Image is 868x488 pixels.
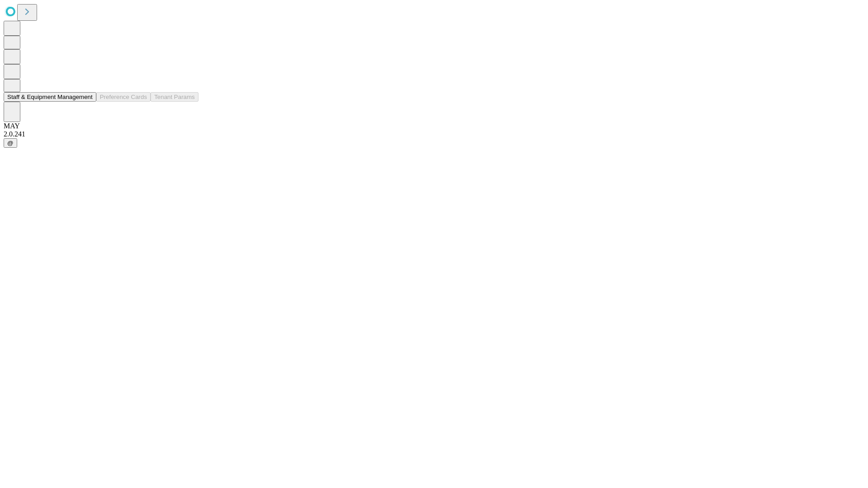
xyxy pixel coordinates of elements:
[4,92,96,102] button: Staff & Equipment Management
[4,122,864,130] div: MAY
[96,92,151,102] button: Preference Cards
[4,130,864,138] div: 2.0.241
[4,138,17,148] button: @
[7,140,14,146] span: @
[151,92,198,102] button: Tenant Params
